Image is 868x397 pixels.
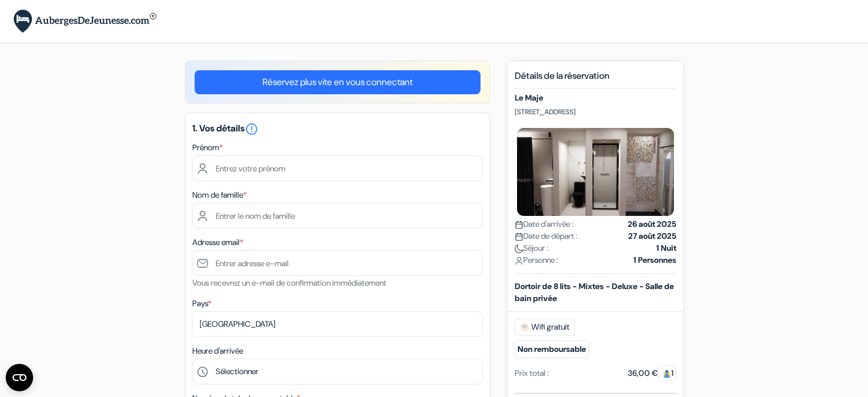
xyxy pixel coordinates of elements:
[515,254,558,266] span: Personne :
[192,122,483,136] h5: 1. Vos détails
[628,218,676,230] strong: 26 août 2025
[515,220,523,229] img: calendar.svg
[515,107,676,117] p: [STREET_ADDRESS]
[192,155,483,181] input: Entrez votre prénom
[628,367,676,379] div: 36,00 €
[192,203,483,228] input: Entrer le nom de famille
[515,70,676,89] h5: Détails de la réservation
[515,93,676,103] h5: Le Maje
[656,242,676,254] strong: 1 Nuit
[192,142,223,154] label: Prénom
[192,189,247,201] label: Nom de famille
[515,244,523,253] img: moon.svg
[6,364,33,391] button: Ouvrir le widget CMP
[245,122,259,134] a: error_outline
[515,230,578,242] span: Date de départ :
[515,256,523,265] img: user_icon.svg
[515,218,574,230] span: Date d'arrivée :
[658,365,676,381] span: 1
[14,10,156,33] img: AubergesDeJeunesse.com
[515,232,523,241] img: calendar.svg
[663,370,671,378] img: guest.svg
[520,323,529,332] img: free_wifi.svg
[515,367,549,379] div: Prix total :
[245,122,259,136] i: error_outline
[515,319,575,336] span: Wifi gratuit
[515,281,674,303] b: Dortoir de 8 lits - Mixtes - Deluxe - Salle de bain privée
[192,278,386,288] small: Vous recevrez un e-mail de confirmation immédiatement
[195,70,481,94] a: Réservez plus vite en vous connectant
[633,254,676,266] strong: 1 Personnes
[515,340,589,358] small: Non remboursable
[192,345,243,357] label: Heure d'arrivée
[192,236,243,248] label: Adresse email
[515,242,548,254] span: Séjour :
[192,250,483,276] input: Entrer adresse e-mail
[628,230,676,242] strong: 27 août 2025
[192,298,211,310] label: Pays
